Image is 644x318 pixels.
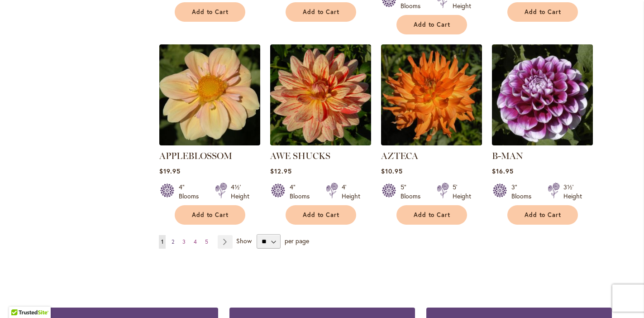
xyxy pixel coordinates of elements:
button: Add to Cart [175,2,245,22]
span: $16.95 [492,167,514,175]
div: 5' Height [453,183,471,201]
div: 3½' Height [563,183,582,201]
span: Add to Cart [414,211,451,219]
img: B-MAN [492,44,593,145]
span: $12.95 [270,167,292,175]
button: Add to Cart [286,2,356,22]
button: Add to Cart [175,205,245,225]
span: 2 [172,238,174,245]
img: AWE SHUCKS [270,44,371,145]
span: Show [236,236,252,245]
iframe: Launch Accessibility Center [7,286,32,311]
div: 4½' Height [231,183,249,201]
img: AZTECA [381,44,482,145]
span: $10.95 [381,167,403,175]
a: B-MAN [492,150,523,161]
div: 4' Height [342,183,360,201]
span: 5 [205,238,208,245]
button: Add to Cart [507,2,578,22]
a: AZTECA [381,150,418,161]
a: 3 [180,235,188,249]
div: 4" Blooms [290,183,315,201]
a: 5 [203,235,210,249]
button: Add to Cart [396,15,467,34]
a: AZTECA [381,139,482,147]
a: AWE SHUCKS [270,139,371,147]
button: Add to Cart [396,205,467,225]
div: 5" Blooms [401,183,426,201]
span: Add to Cart [303,8,340,16]
a: 4 [191,235,199,249]
a: APPLEBLOSSOM [159,139,260,147]
div: 3" Blooms [511,183,537,201]
a: B-MAN [492,139,593,147]
span: Add to Cart [192,211,229,219]
span: $19.95 [159,167,181,175]
a: AWE SHUCKS [270,150,330,161]
a: APPLEBLOSSOM [159,150,232,161]
span: Add to Cart [414,21,451,29]
span: Add to Cart [525,211,562,219]
img: APPLEBLOSSOM [159,44,260,145]
div: 4" Blooms [179,183,204,201]
span: Add to Cart [303,211,340,219]
span: Add to Cart [192,8,229,16]
button: Add to Cart [507,205,578,225]
a: 2 [169,235,177,249]
button: Add to Cart [286,205,356,225]
span: 1 [161,238,163,245]
span: 4 [194,238,197,245]
span: 3 [182,238,186,245]
span: Add to Cart [525,8,562,16]
span: per page [285,236,309,245]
